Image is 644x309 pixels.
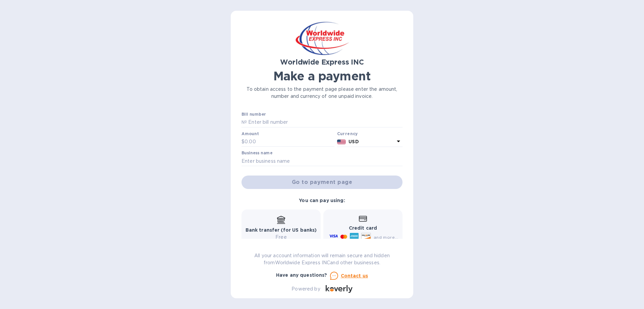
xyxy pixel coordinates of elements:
input: 0.00 [245,137,334,147]
label: Business name [241,151,272,155]
span: and more... [374,235,398,240]
h1: Make a payment [241,69,402,83]
label: Bill number [241,113,266,117]
b: Bank transfer (for US banks) [246,227,317,233]
b: Credit card [349,225,377,231]
p: Free [246,234,317,241]
p: All your account information will remain secure and hidden from Worldwide Express INC and other b... [241,252,402,266]
img: USD [337,140,346,144]
input: Enter business name [241,156,402,166]
b: Worldwide Express INC [280,58,364,66]
p: Powered by [291,285,320,293]
p: To obtain access to the payment page please enter the amount, number and currency of one unpaid i... [241,86,402,100]
b: USD [348,139,359,144]
label: Amount [241,132,259,136]
b: You can pay using: [299,198,345,203]
p: $ [241,138,245,145]
u: Contact us [341,273,368,278]
b: Currency [337,131,358,136]
input: Enter bill number [247,117,402,127]
b: Have any questions? [276,272,327,278]
p: № [241,119,247,126]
